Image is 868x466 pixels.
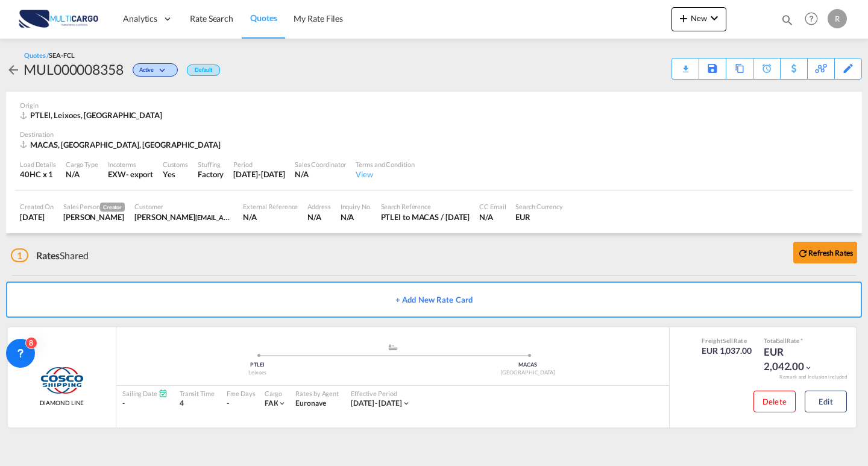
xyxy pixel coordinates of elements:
[63,202,125,212] div: Sales Person
[233,169,285,180] div: 30 Sep 2025
[20,110,165,121] div: PTLEI, Leixoes, Europe
[133,63,178,77] div: Change Status Here
[195,212,302,222] span: [EMAIL_ADDRESS][DOMAIN_NAME]
[671,7,726,31] button: icon-plus 400-fgNewicon-chevron-down
[381,212,470,222] div: PTLEI to MACAS / 9 Sep 2025
[24,51,75,60] div: Quotes /SEA-FCL
[801,8,822,29] span: Help
[793,242,857,263] button: icon-refreshRefresh Rates
[801,8,828,30] div: Help
[227,389,256,398] div: Free Days
[764,336,824,345] div: Total Rate
[20,202,54,211] div: Created On
[250,13,277,23] span: Quotes
[20,212,54,222] div: 9 Sep 2025
[40,398,84,407] span: DIAMOND LINE
[108,169,126,180] div: EXW
[243,202,298,211] div: External Reference
[233,160,285,169] div: Period
[781,13,794,31] div: icon-magnify
[20,130,848,139] div: Destination
[6,60,24,79] div: icon-arrow-left
[797,248,808,259] md-icon: icon-refresh
[198,169,224,180] div: Factory Stuffing
[828,9,847,28] div: R
[351,398,402,409] div: 01 Sep 2025 - 30 Sep 2025
[295,160,346,169] div: Sales Coordinator
[66,160,98,169] div: Cargo Type
[243,212,298,222] div: N/A
[139,66,157,78] span: Active
[63,212,125,222] div: Ricardo Macedo
[100,203,125,212] span: Creator
[180,389,215,398] div: Transit Time
[402,399,410,408] md-icon: icon-chevron-down
[20,160,56,169] div: Load Details
[386,344,400,350] md-icon: assets/icons/custom/ship-fill.svg
[393,369,664,377] div: [GEOGRAPHIC_DATA]
[122,369,393,377] div: Leixoes
[351,389,410,398] div: Effective Period
[808,248,853,257] b: Refresh Rates
[753,391,796,412] button: Delete
[20,101,848,110] div: Origin
[678,60,693,69] md-icon: icon-download
[66,169,98,180] div: N/A
[295,169,346,180] div: N/A
[124,60,181,79] div: Change Status Here
[295,398,339,409] div: Euronave
[676,13,722,23] span: New
[356,160,414,169] div: Terms and Condition
[227,398,229,409] div: -
[134,212,233,222] div: Hiba KAMAL EDDINE
[307,202,330,211] div: Address
[6,282,862,318] button: + Add New Rate Card
[393,361,664,369] div: MACAS
[770,374,856,380] div: Remark and Inclusion included
[30,110,162,120] span: PTLEI, Leixoes, [GEOGRAPHIC_DATA]
[11,248,28,262] span: 1
[341,212,371,222] div: N/A
[163,160,188,169] div: Customs
[6,63,20,77] md-icon: icon-arrow-left
[198,160,224,169] div: Stuffing
[381,202,470,211] div: Search Reference
[20,139,224,150] div: MACAS, Casablanca, Africa
[515,202,563,211] div: Search Currency
[515,212,563,222] div: EUR
[180,398,215,409] div: 4
[723,337,733,344] span: Sell
[157,68,171,74] md-icon: icon-chevron-down
[134,202,233,211] div: Customer
[122,361,393,369] div: PTLEI
[108,160,153,169] div: Incoterms
[295,398,325,408] span: Euronave
[187,65,220,76] div: Default
[36,250,60,261] span: Rates
[49,51,74,59] span: SEA-FCL
[781,13,794,27] md-icon: icon-magnify
[190,13,233,24] span: Rate Search
[294,13,343,24] span: My Rate Files
[356,169,414,180] div: View
[351,398,402,408] span: [DATE] - [DATE]
[126,169,153,180] div: - export
[764,345,824,374] div: EUR 2,042.00
[159,389,168,398] md-icon: Schedules Available
[24,60,124,79] div: MUL000008358
[265,389,287,398] div: Cargo
[805,391,847,412] button: Edit
[777,337,787,344] span: Sell
[799,337,803,344] span: Subject to Remarks
[699,58,726,79] div: Save As Template
[163,169,188,180] div: Yes
[702,336,752,345] div: Freight Rate
[39,365,84,395] img: COSCO
[702,345,752,357] div: EUR 1,037.00
[341,202,371,211] div: Inquiry No.
[265,398,278,408] span: FAK
[122,398,168,409] div: -
[18,5,99,33] img: 82db67801a5411eeacfdbd8acfa81e61.png
[278,399,286,408] md-icon: icon-chevron-down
